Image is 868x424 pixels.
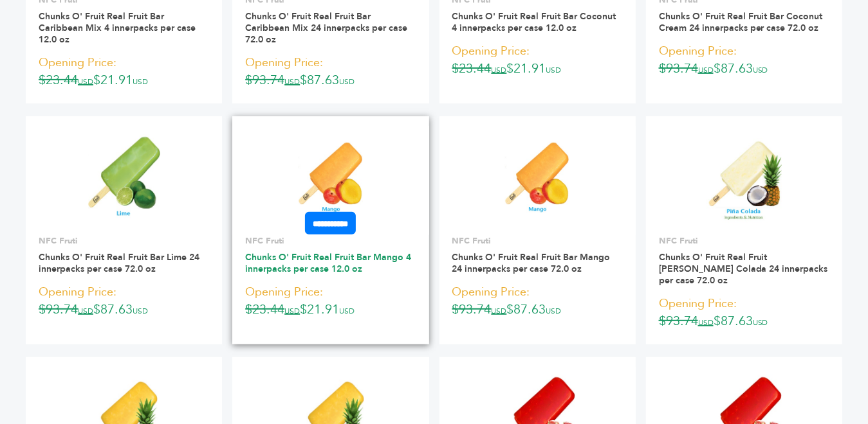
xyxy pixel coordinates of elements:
span: Opening Price: [245,54,323,71]
span: Opening Price: [39,54,116,71]
span: Opening Price: [245,283,323,301]
span: Opening Price: [659,295,737,312]
a: Chunks O' Fruit Real Fruit [PERSON_NAME] Colada 24 innerpacks per case 72.0 oz [659,251,828,287]
s: $23.44 [245,301,300,318]
img: Chunks O' Fruit Real Fruit Bar Pina Colada 24 innerpacks per case 72.0 oz [706,134,782,226]
span: USD [339,306,355,316]
span: USD [339,76,355,87]
span: USD [698,65,714,75]
span: USD [753,317,768,328]
span: Opening Price: [659,42,737,60]
a: Chunks O' Fruit Real Fruit Bar Coconut Cream 24 innerpacks per case 72.0 oz [659,10,823,34]
p: $21.91 [452,42,623,79]
span: USD [133,76,148,87]
s: $23.44 [452,60,507,77]
span: USD [284,306,300,316]
span: Opening Price: [452,42,530,60]
s: $93.74 [39,301,93,318]
p: $87.63 [659,294,829,331]
a: Chunks O' Fruit Real Fruit Bar Mango 4 innerpacks per case 12.0 oz [245,251,411,275]
a: Chunks O' Fruit Real Fruit Bar Mango 24 innerpacks per case 72.0 oz [452,251,611,275]
s: $93.74 [452,301,507,318]
a: Chunks O' Fruit Real Fruit Bar Caribbean Mix 24 innerpacks per case 72.0 oz [245,10,407,46]
span: USD [753,65,768,75]
p: $21.91 [39,53,209,91]
span: USD [546,65,562,75]
p: NFC Fruti [245,235,416,247]
img: Chunks O' Fruit Real Fruit Bar Mango 24 innerpacks per case 72.0 oz [505,134,569,226]
span: USD [78,76,93,87]
p: NFC Fruti [452,235,623,247]
p: $21.91 [245,283,416,320]
s: $23.44 [39,71,93,89]
span: Opening Price: [39,283,116,301]
img: Chunks O' Fruit Real Fruit Bar Lime 24 innerpacks per case 72.0 oz [88,134,160,226]
span: USD [492,306,507,316]
p: $87.63 [452,283,623,320]
span: USD [698,317,714,328]
span: USD [78,306,93,316]
p: NFC Fruti [39,235,209,247]
a: Chunks O' Fruit Real Fruit Bar Coconut 4 innerpacks per case 12.0 oz [452,10,616,34]
a: Chunks O' Fruit Real Fruit Bar Lime 24 innerpacks per case 72.0 oz [39,251,199,275]
p: $87.63 [245,53,416,91]
p: $87.63 [39,283,209,320]
img: Chunks O' Fruit Real Fruit Bar Mango 4 innerpacks per case 12.0 oz [299,134,363,226]
p: NFC Fruti [659,235,829,247]
p: $87.63 [659,42,829,79]
span: Opening Price: [452,283,530,301]
span: USD [133,306,148,316]
s: $93.74 [245,71,300,89]
s: $93.74 [659,312,714,330]
span: USD [492,65,507,75]
span: USD [546,306,562,316]
s: $93.74 [659,60,714,77]
a: Chunks O' Fruit Real Fruit Bar Caribbean Mix 4 innerpacks per case 12.0 oz [39,10,196,46]
span: USD [284,76,300,87]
